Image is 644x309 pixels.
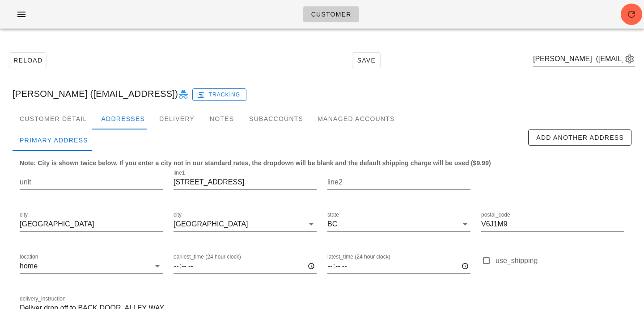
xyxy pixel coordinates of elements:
[202,108,242,129] div: Notes
[20,212,28,218] label: city
[310,11,351,18] span: Customer
[174,254,241,260] label: earliest_time (24 hour clock)
[13,108,94,129] div: Customer Detail
[20,254,38,260] label: location
[242,108,310,129] div: Subaccounts
[174,217,317,231] div: city[GEOGRAPHIC_DATA]
[20,262,38,270] div: home
[9,52,47,68] button: Reload
[20,159,491,167] b: Note: City is shown twice below. If you enter a city not in our standard rates, the dropdown will...
[352,52,381,68] button: Save
[303,6,359,22] a: Customer
[624,54,635,64] button: appended action
[20,296,66,302] label: delivery_instruction
[496,256,624,265] label: use_shipping
[481,212,510,218] label: postal_code
[327,217,470,231] div: stateBC
[5,79,639,108] div: [PERSON_NAME] ([EMAIL_ADDRESS])
[20,259,163,273] div: locationhome
[327,220,337,228] div: BC
[192,87,246,101] a: Tracking
[536,134,624,141] span: Add Another Address
[528,129,631,146] button: Add Another Address
[94,108,152,129] div: Addresses
[174,170,185,176] label: line1
[13,129,95,151] div: Primary Address
[310,108,402,129] div: Managed Accounts
[327,254,390,260] label: latest_time (24 hour clock)
[174,220,248,228] div: [GEOGRAPHIC_DATA]
[199,91,241,99] span: Tracking
[152,108,202,129] div: Delivery
[13,57,42,64] span: Reload
[174,212,182,218] label: city
[356,57,377,64] span: Save
[533,52,623,66] input: Search by email or name
[327,212,339,218] label: state
[192,88,246,101] button: Tracking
